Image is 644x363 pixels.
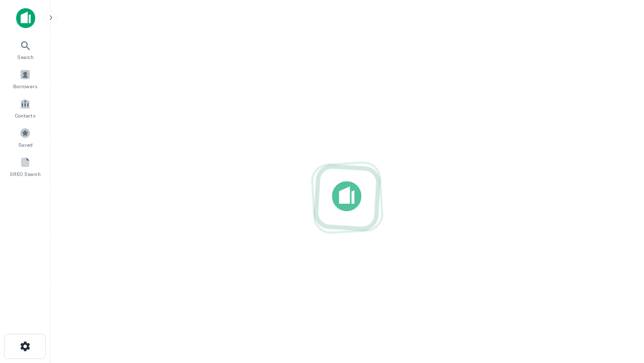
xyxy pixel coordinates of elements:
iframe: Chat Widget [594,250,644,298]
a: Saved [3,124,47,151]
a: Search [3,36,47,63]
a: Borrowers [3,65,47,92]
span: Search [17,53,34,61]
span: Saved [18,141,33,149]
span: Borrowers [13,82,37,90]
span: Contacts [15,111,35,119]
span: SREO Search [10,170,41,178]
img: capitalize-icon.png [16,8,35,28]
a: SREO Search [3,153,47,180]
a: Contacts [3,94,47,122]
